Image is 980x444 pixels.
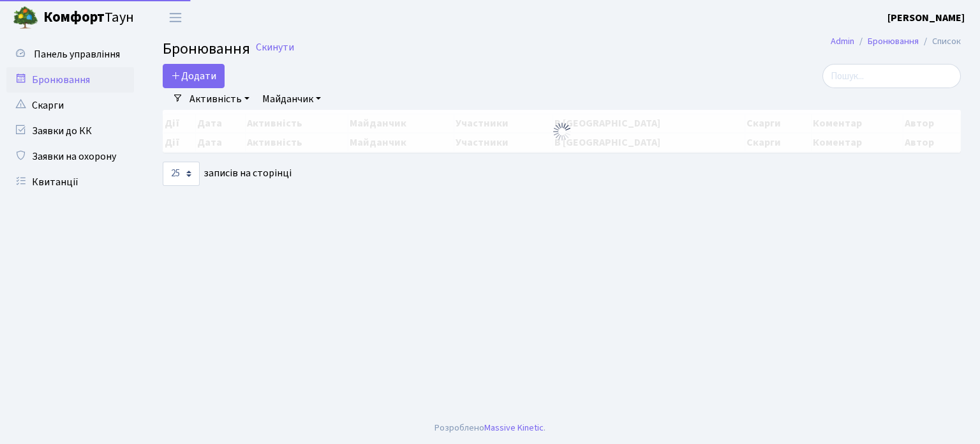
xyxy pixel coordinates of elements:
[868,34,919,48] a: Бронювання
[163,162,200,186] select: записів на сторінці
[163,64,225,88] button: Додати
[6,67,134,93] a: Бронювання
[34,47,120,61] span: Панель управління
[812,28,980,55] nav: breadcrumb
[484,421,544,434] a: Massive Kinetic
[160,7,191,28] button: Переключити навігацію
[887,10,965,26] a: [PERSON_NAME]
[831,34,854,48] a: Admin
[6,42,134,67] a: Панель управління
[184,88,255,110] a: Активність
[6,169,134,195] a: Квитанції
[6,144,134,169] a: Заявки на охорону
[6,118,134,144] a: Заявки до КК
[13,5,38,31] img: logo.png
[256,42,294,54] a: Скинути
[43,7,134,29] span: Таун
[887,11,965,25] b: [PERSON_NAME]
[6,93,134,118] a: Скарги
[919,34,961,49] li: Список
[163,162,292,186] label: записів на сторінці
[822,64,961,88] input: Пошук...
[434,421,546,435] div: Розроблено .
[43,7,105,27] b: Комфорт
[163,38,250,60] span: Бронювання
[257,88,326,110] a: Майданчик
[552,121,572,142] img: Обробка...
